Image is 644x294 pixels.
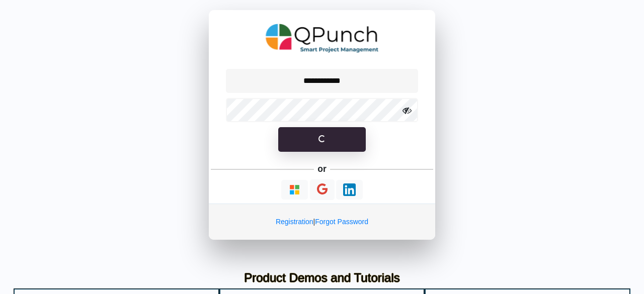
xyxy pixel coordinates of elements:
h3: Product Demos and Tutorials [21,271,623,285]
img: QPunch [266,20,379,56]
button: Continue With LinkedIn [336,180,363,200]
h5: or [316,162,329,176]
a: Registration [276,218,313,226]
button: Continue With Google [310,179,335,200]
img: Loading... [343,183,356,196]
button: Continue With Microsoft Azure [281,180,308,200]
img: Loading... [288,183,301,196]
a: Forgot Password [315,218,368,226]
div: | [209,204,435,240]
